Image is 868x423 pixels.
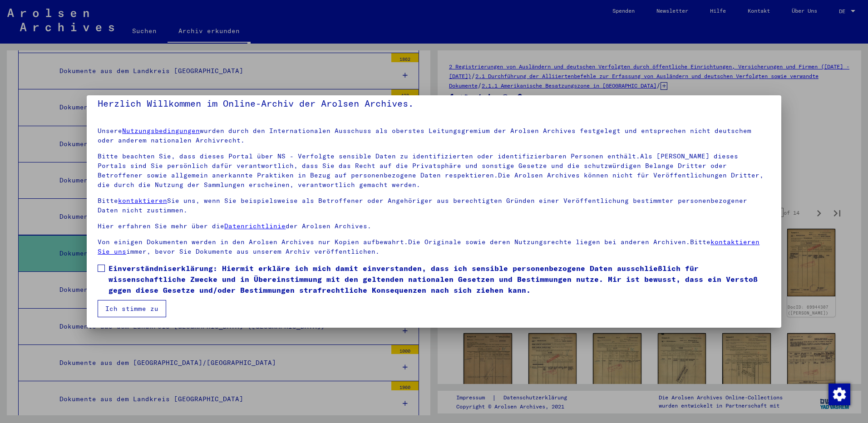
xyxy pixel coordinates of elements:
[98,152,770,190] p: Bitte beachten Sie, dass dieses Portal über NS - Verfolgte sensible Daten zu identifizierten oder...
[108,263,770,295] span: Einverständniserklärung: Hiermit erkläre ich mich damit einverstanden, dass ich sensible personen...
[98,126,770,145] p: Unsere wurden durch den Internationalen Ausschuss als oberstes Leitungsgremium der Arolsen Archiv...
[98,238,759,256] a: kontaktieren Sie uns
[122,127,200,135] a: Nutzungsbedingungen
[118,197,167,205] a: kontaktieren
[98,221,770,231] p: Hier erfahren Sie mehr über die der Arolsen Archives.
[829,384,850,405] img: Zustimmung ändern
[98,237,770,256] p: Von einigen Dokumenten werden in den Arolsen Archives nur Kopien aufbewahrt.Die Originale sowie d...
[98,300,166,317] button: Ich stimme zu
[224,222,286,230] a: Datenrichtlinie
[98,96,770,111] h5: Herzlich Willkommen im Online-Archiv der Arolsen Archives.
[98,196,770,215] p: Bitte Sie uns, wenn Sie beispielsweise als Betroffener oder Angehöriger aus berechtigten Gründen ...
